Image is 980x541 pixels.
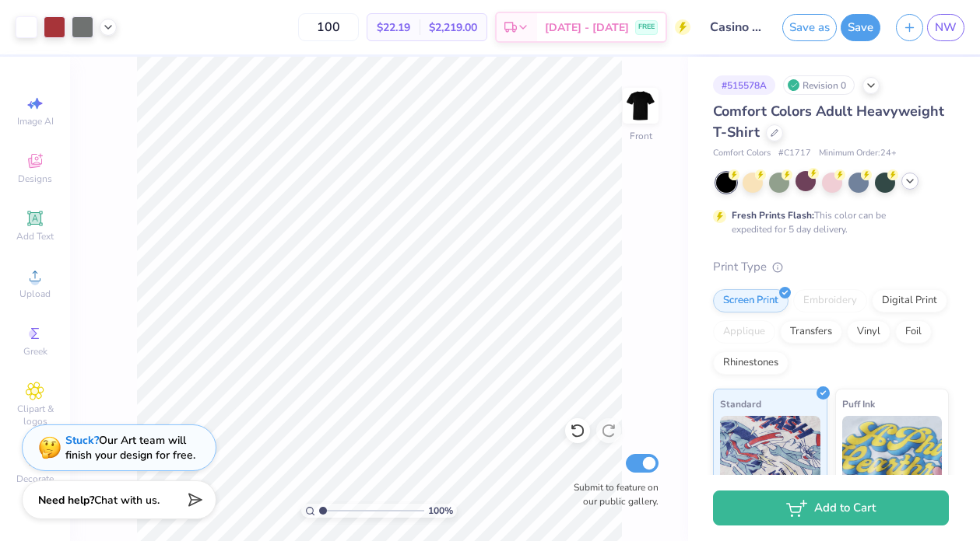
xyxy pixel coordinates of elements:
span: Image AI [17,115,54,127]
span: Standard [720,396,761,412]
a: NW [927,14,964,41]
img: Standard [720,416,820,494]
span: Greek [23,345,47,358]
img: Puff Ink [842,416,943,494]
span: Comfort Colors Adult Heavyweight T-Shirt [713,102,944,141]
span: [DATE] - [DATE] [545,19,629,36]
span: Puff Ink [842,396,875,412]
strong: Stuck? [65,433,99,448]
input: Untitled Design [698,12,775,43]
div: Embroidery [793,289,867,312]
div: Revision 0 [783,75,855,95]
div: Print Type [713,258,949,276]
div: Screen Print [713,289,789,312]
div: # 515578A [713,75,775,95]
div: Foil [895,320,932,344]
span: 100 % [428,504,453,518]
button: Add to Cart [713,490,949,525]
strong: Fresh Prints Flash: [732,209,814,222]
span: Designs [18,173,52,185]
button: Save as [782,14,837,41]
span: NW [935,19,957,37]
label: Submit to feature on our public gallery. [565,480,659,508]
span: Upload [19,288,51,300]
div: Our Art team will finish your design for free. [65,433,195,462]
span: Add Text [16,230,54,243]
div: Rhinestones [713,351,789,375]
span: FREE [638,22,655,33]
span: Chat with us. [94,493,160,508]
input: – – [298,13,359,41]
div: Digital Print [872,289,947,312]
span: Clipart & logos [8,403,62,428]
div: Applique [713,320,775,344]
div: Vinyl [847,320,890,344]
span: Minimum Order: 24 + [819,147,897,160]
strong: Need help? [38,493,94,508]
span: Decorate [16,473,54,485]
img: Front [625,90,656,121]
span: $22.19 [377,19,410,36]
span: Comfort Colors [713,147,771,160]
div: Front [630,129,652,143]
div: Transfers [780,320,842,344]
div: This color can be expedited for 5 day delivery. [732,208,923,236]
span: $2,219.00 [429,19,477,36]
button: Save [841,14,880,41]
span: # C1717 [778,147,811,160]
